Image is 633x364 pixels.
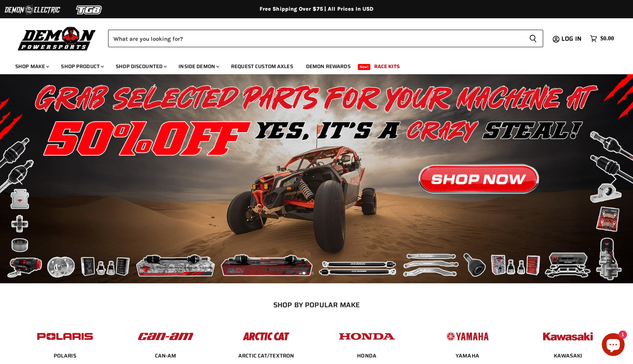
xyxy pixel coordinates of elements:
[357,352,376,359] a: HONDA
[357,352,376,360] span: HONDA
[438,325,497,348] img: POPULAR_MAKE_logo_5_20258e7f-293c-4aac-afa8-159eaa299126.jpg
[238,352,294,360] span: ARCTIC CAT/TEXTRON
[155,352,177,359] a: CAN-AM
[523,30,543,47] button: Search
[61,3,118,17] img: TGB Logo 2
[236,325,296,348] img: POPULAR_MAKE_logo_3_027535af-6171-4c5e-a9bc-f0eccd05c5d6.jpg
[319,272,322,275] li: Page dot 3
[10,59,54,74] a: Shop Make
[554,352,582,359] a: KAWASAKI
[108,30,523,47] input: Search
[604,171,620,187] button: Next
[35,325,95,348] img: POPULAR_MAKE_logo_2_dba48cf1-af45-46d4-8f73-953a0f002620.jpg
[13,171,29,187] button: Previous
[600,333,627,358] inbox-online-store-chat: Shopify online store chat
[10,56,612,74] ul: Main menu
[110,59,171,74] a: Shop Discounted
[554,352,582,360] span: KAWASAKI
[456,352,479,359] a: YAMAHA
[54,352,77,360] span: POLARIS
[337,325,397,348] img: POPULAR_MAKE_logo_4_4923a504-4bac-4306-a1be-165a52280178.jpg
[155,352,177,360] span: CAN-AM
[225,59,299,74] a: Request Custom Axles
[368,59,405,74] a: Race Kits
[4,3,61,17] img: Demon Electric Logo 2
[358,64,371,70] span: New!
[238,352,294,359] a: ARCTIC CAT/TEXTRON
[538,325,598,348] img: POPULAR_MAKE_logo_6_76e8c46f-2d1e-4ecc-b320-194822857d41.jpg
[561,34,582,43] span: Log in
[586,33,618,44] a: $0.00
[21,301,612,309] h2: SHOP BY POPULAR MAKE
[15,25,99,52] img: Demon Powersports
[173,59,224,74] a: Inside Demon
[311,272,314,275] li: Page dot 2
[303,272,305,275] li: Page dot 1
[558,35,586,42] a: Log in
[54,352,77,359] a: POLARIS
[108,30,543,47] form: Product
[55,59,108,74] a: Shop Product
[328,272,330,275] li: Page dot 4
[12,6,621,13] div: Free Shipping Over $75 | All Prices In USD
[136,325,195,348] img: POPULAR_MAKE_logo_1_adc20308-ab24-48c4-9fac-e3c1a623d575.jpg
[456,352,479,360] span: YAMAHA
[300,59,356,74] a: Demon Rewards
[600,35,614,42] span: $0.00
